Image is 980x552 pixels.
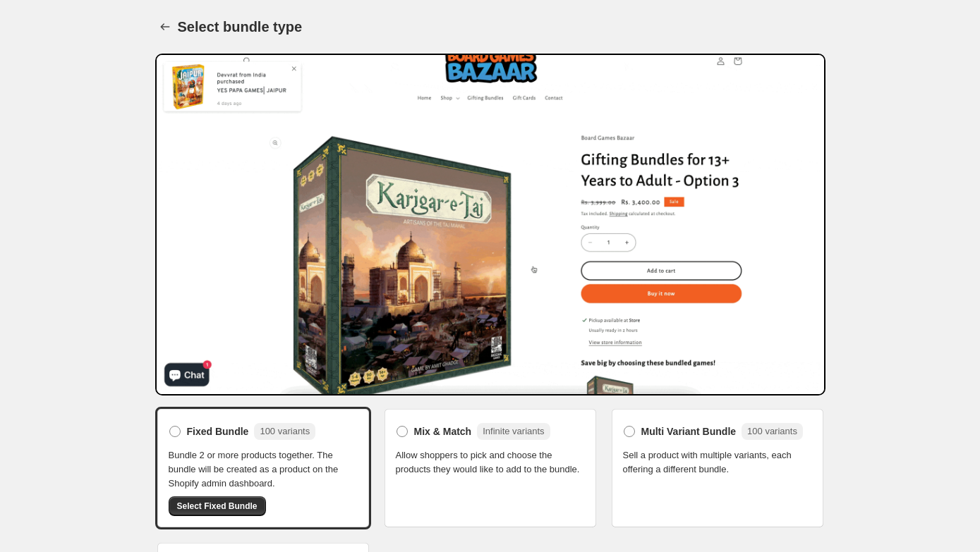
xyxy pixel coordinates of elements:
h1: Select bundle type [178,18,303,35]
img: Bundle Preview [155,54,825,395]
span: Fixed Bundle [187,424,249,438]
span: Allow shoppers to pick and choose the products they would like to add to the bundle. [396,448,585,477]
span: 100 variants [747,426,797,436]
span: Sell a product with multiple variants, each offering a different bundle. [623,448,812,477]
button: Select Fixed Bundle [169,496,266,516]
span: Mix & Match [414,424,472,438]
span: Select Fixed Bundle [177,501,258,512]
button: Back [155,17,175,37]
span: Infinite variants [483,426,544,436]
span: Multi Variant Bundle [641,424,737,438]
span: Bundle 2 or more products together. The bundle will be created as a product on the Shopify admin ... [169,448,358,491]
span: 100 variants [260,426,310,436]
